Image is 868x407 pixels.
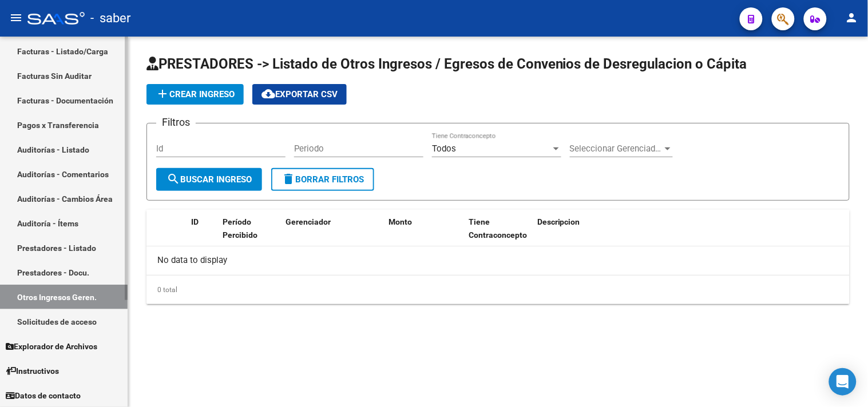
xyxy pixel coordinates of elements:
datatable-header-cell: Monto [384,210,464,248]
mat-icon: person [845,11,859,25]
span: Todos [432,143,456,154]
span: Tiene Contraconcepto [469,217,527,240]
h3: Filtros [156,114,196,130]
span: Buscar Ingreso [167,174,252,185]
mat-icon: search [167,172,180,186]
mat-icon: menu [9,11,23,25]
datatable-header-cell: Gerenciador [281,210,384,248]
datatable-header-cell: ID [187,210,218,248]
mat-icon: add [156,87,169,101]
mat-icon: delete [282,172,295,186]
div: Open Intercom Messenger [829,368,857,396]
span: Instructivos [6,365,59,377]
button: Exportar CSV [252,84,347,105]
span: Borrar Filtros [282,174,364,185]
span: Exportar CSV [261,89,338,99]
div: 0 total [146,276,850,304]
datatable-header-cell: Período Percibido [218,210,281,248]
span: Descripcion [537,217,580,226]
span: - saber [90,6,130,31]
span: Explorador de Archivos [6,340,97,353]
button: Crear Ingreso [146,84,244,105]
span: Período Percibido [223,217,257,240]
span: Gerenciador [286,217,331,226]
span: PRESTADORES -> Listado de Otros Ingresos / Egresos de Convenios de Desregulacion o Cápita [146,56,747,72]
span: ID [191,217,199,226]
span: Crear Ingreso [156,89,235,99]
button: Buscar Ingreso [156,168,262,191]
datatable-header-cell: Tiene Contraconcepto [464,210,533,248]
datatable-header-cell: Descripcion [533,210,850,248]
div: No data to display [146,246,850,275]
span: Seleccionar Gerenciador [570,143,663,154]
button: Borrar Filtros [271,168,374,191]
span: Datos de contacto [6,389,81,402]
span: Monto [389,217,412,226]
mat-icon: cloud_download [261,87,275,101]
